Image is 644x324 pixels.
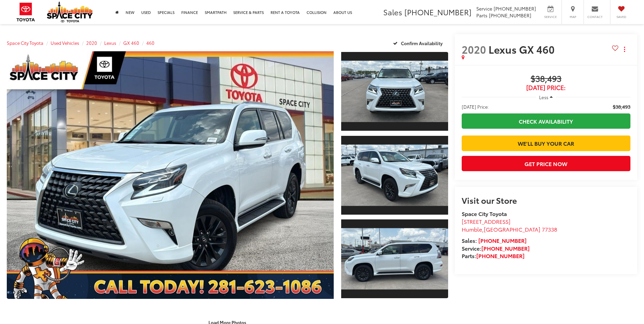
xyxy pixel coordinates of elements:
[476,5,492,12] span: Service
[489,42,557,56] span: Lexus GX 460
[613,103,630,110] span: $38,493
[404,6,472,17] span: [PHONE_NUMBER]
[478,236,527,244] a: [PHONE_NUMBER]
[462,236,477,244] span: Sales:
[389,37,448,49] button: Confirm Availability
[462,217,511,225] span: [STREET_ADDRESS]
[340,228,449,290] img: 2020 Lexus GX 460 460
[7,51,334,299] a: Expand Photo 0
[462,217,557,233] a: [STREET_ADDRESS] Humble,[GEOGRAPHIC_DATA] 77338
[3,50,337,300] img: 2020 Lexus GX 460 460
[462,225,482,233] span: Humble
[123,40,139,46] a: GX 460
[401,40,443,46] span: Confirm Availability
[565,15,580,19] span: Map
[494,5,536,12] span: [PHONE_NUMBER]
[104,40,116,46] a: Lexus
[462,210,507,217] strong: Space City Toyota
[476,12,487,19] span: Parts
[462,156,630,171] button: Get Price Now
[462,252,525,259] strong: Parts:
[462,244,530,252] strong: Service:
[462,225,557,233] span: ,
[462,74,630,84] span: $38,493
[146,40,154,46] a: 460
[462,196,630,204] h2: Visit our Store
[462,103,489,110] span: [DATE] Price:
[481,244,530,252] a: [PHONE_NUMBER]
[624,47,625,52] span: dropdown dots
[476,252,525,259] a: [PHONE_NUMBER]
[51,40,79,46] a: Used Vehicles
[539,94,548,100] span: Less
[7,40,43,46] a: Space City Toyota
[340,61,449,122] img: 2020 Lexus GX 460 460
[619,43,630,55] button: Actions
[462,136,630,151] a: We'll Buy Your Car
[543,15,558,19] span: Service
[86,40,97,46] a: 2020
[587,15,603,19] span: Contact
[47,1,93,22] img: Space City Toyota
[484,225,540,233] span: [GEOGRAPHIC_DATA]
[341,219,448,299] a: Expand Photo 3
[536,91,556,103] button: Less
[341,51,448,131] a: Expand Photo 1
[340,144,449,206] img: 2020 Lexus GX 460 460
[383,6,402,17] span: Sales
[462,42,486,56] span: 2020
[462,113,630,129] a: Check Availability
[341,135,448,215] a: Expand Photo 2
[614,15,629,19] span: Saved
[462,84,630,91] span: [DATE] Price:
[489,12,531,19] span: [PHONE_NUMBER]
[542,225,557,233] span: 77338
